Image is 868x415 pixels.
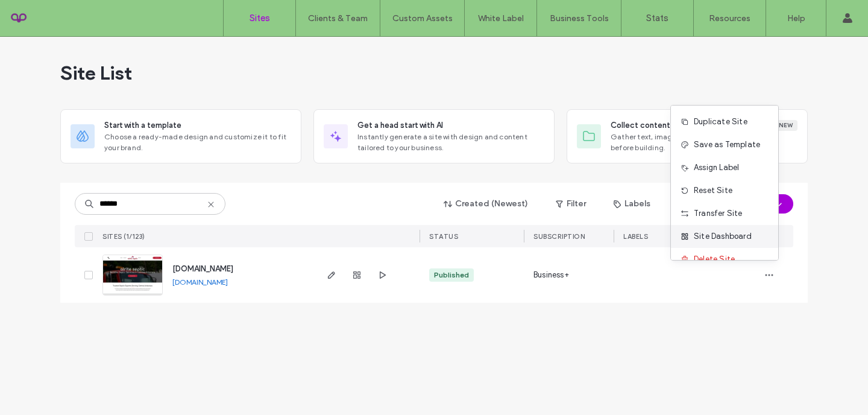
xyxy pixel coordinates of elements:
[104,131,291,153] span: Choose a ready-made design and customize it to fit your brand.
[533,232,585,241] span: SUBSCRIPTION
[120,70,130,80] img: tab_keywords_by_traffic_grey.svg
[60,109,301,163] div: Start with a templateChoose a ready-made design and customize it to fit your brand.
[46,71,108,79] div: Domain Overview
[603,194,661,214] button: Labels
[774,120,797,131] div: New
[550,13,609,24] label: Business Tools
[31,31,133,41] div: Domain: [DOMAIN_NAME]
[104,119,181,131] span: Start with a template
[694,139,760,151] span: Save as Template
[19,31,29,41] img: website_grey.svg
[694,207,743,220] span: Transfer Site
[19,19,29,29] img: logo_orange.svg
[60,61,132,85] span: Site List
[33,70,42,80] img: tab_domain_overview_orange.svg
[357,131,544,153] span: Instantly generate a site with design and content tailored to your business.
[357,119,443,131] span: Get a head start with AI
[434,270,469,280] div: Published
[433,194,539,214] button: Created (Newest)
[308,13,368,24] label: Clients & Team
[533,269,569,281] span: Business+
[709,13,750,24] label: Resources
[611,131,797,153] span: Gather text, images, and branding from clients before building.
[28,8,52,19] span: Help
[172,264,233,273] a: [DOMAIN_NAME]
[787,13,805,24] label: Help
[133,71,203,79] div: Keywords by Traffic
[392,13,453,24] label: Custom Assets
[102,232,145,241] span: SITES (1/123)
[623,232,648,241] span: LABELS
[646,13,668,24] label: Stats
[313,109,555,163] div: Get a head start with AIInstantly generate a site with design and content tailored to your business.
[34,19,59,29] div: v 4.0.25
[694,116,747,128] span: Duplicate Site
[567,109,808,163] div: Collect content firstNewGather text, images, and branding from clients before building.
[694,185,732,197] span: Reset Site
[478,13,524,24] label: White Label
[172,277,228,287] a: [DOMAIN_NAME]
[250,13,270,24] label: Sites
[694,253,735,265] span: Delete Site
[544,194,598,214] button: Filter
[611,119,687,131] span: Collect content first
[694,162,739,174] span: Assign Label
[429,232,458,241] span: STATUS
[694,230,752,242] span: Site Dashboard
